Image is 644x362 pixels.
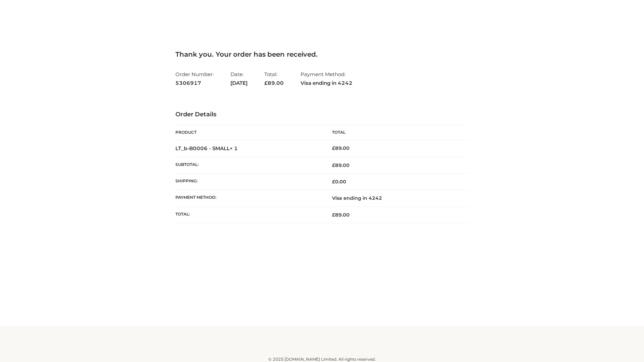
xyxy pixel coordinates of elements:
bdi: 89.00 [332,145,350,151]
th: Total [322,125,469,140]
span: £ [332,179,335,185]
th: Payment method: [175,190,322,206]
span: £ [332,145,335,151]
bdi: 0.00 [332,179,346,185]
strong: LT_b-B0006 - SMALL [175,145,238,152]
strong: × 1 [230,145,238,152]
li: Total: [264,68,284,89]
span: £ [332,212,335,218]
th: Total: [175,206,322,223]
span: £ [332,162,335,168]
span: 89.00 [332,162,350,168]
li: Date: [230,68,248,89]
th: Shipping: [175,174,322,190]
h3: Thank you. Your order has been received. [175,50,469,58]
h3: Order Details [175,111,469,118]
td: Visa ending in 4242 [322,190,469,206]
strong: Visa ending in 4242 [301,79,353,87]
span: £ [264,80,268,86]
li: Payment Method: [301,68,353,89]
span: 89.00 [264,80,284,86]
strong: 5306917 [175,79,214,87]
th: Subtotal: [175,157,322,173]
span: 89.00 [332,212,350,218]
th: Product [175,125,322,140]
li: Order Number: [175,68,214,89]
strong: [DATE] [230,79,248,87]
